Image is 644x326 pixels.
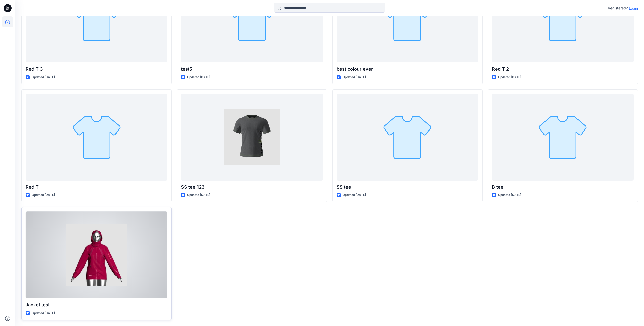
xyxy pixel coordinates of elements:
[337,184,478,191] p: SS tee
[492,184,634,191] p: B tee
[187,192,210,198] p: Updated [DATE]
[26,211,167,298] a: Jacket test
[26,94,167,180] a: Red T
[26,301,167,308] p: Jacket test
[32,75,55,80] p: Updated [DATE]
[343,192,366,198] p: Updated [DATE]
[492,66,634,73] p: Red T 2
[32,311,55,316] p: Updated [DATE]
[343,75,366,80] p: Updated [DATE]
[629,6,638,11] p: Login
[492,94,634,180] a: B tee
[608,5,628,11] p: Registered?
[181,94,323,180] a: SS tee 123
[337,66,478,73] p: best colour ever
[181,184,323,191] p: SS tee 123
[181,66,323,73] p: test5
[26,66,167,73] p: Red T 3
[498,75,521,80] p: Updated [DATE]
[187,75,210,80] p: Updated [DATE]
[498,192,521,198] p: Updated [DATE]
[337,94,478,180] a: SS tee
[32,192,55,198] p: Updated [DATE]
[26,184,167,191] p: Red T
